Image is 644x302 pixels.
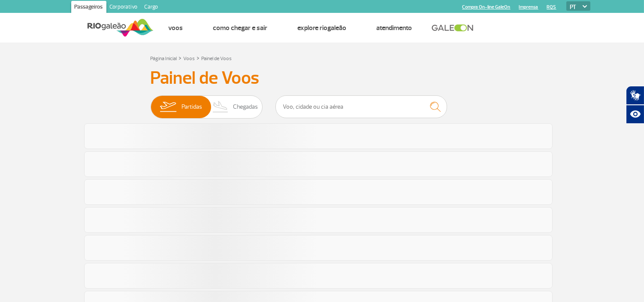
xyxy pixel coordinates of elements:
a: Explore RIOgaleão [298,24,347,32]
a: RQS [547,4,556,10]
span: Chegadas [233,96,258,118]
a: Painel de Voos [202,55,232,62]
a: Página Inicial [151,55,177,62]
a: Corporativo [106,1,141,15]
a: Cargo [141,1,162,15]
a: Imprensa [519,4,538,10]
h3: Painel de Voos [151,67,494,89]
a: Voos [184,55,195,62]
a: Voos [169,24,183,32]
button: Abrir tradutor de língua de sinais. [626,86,644,105]
input: Voo, cidade ou cia aérea [275,95,447,118]
span: Partidas [181,96,202,118]
img: slider-embarque [154,96,181,118]
div: Plugin de acessibilidade da Hand Talk. [626,86,644,124]
a: > [179,53,182,63]
a: Como chegar e sair [213,24,268,32]
a: > [197,53,200,63]
a: Compra On-line GaleOn [463,4,511,10]
img: slider-desembarque [208,96,233,118]
a: Passageiros [71,1,106,15]
a: Atendimento [377,24,412,32]
button: Abrir recursos assistivos. [626,105,644,124]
